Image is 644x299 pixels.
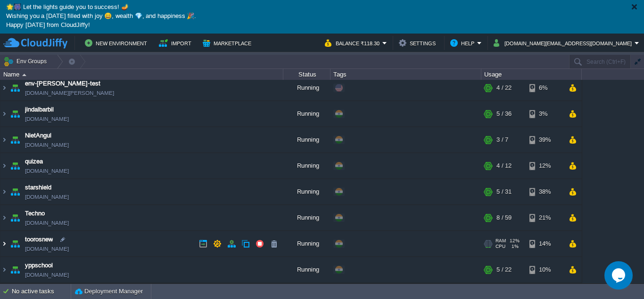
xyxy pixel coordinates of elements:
a: yppschool [25,261,53,270]
a: [DOMAIN_NAME] [25,114,69,124]
p: 🌟🎆 Let the lights guide you to success! 🪔 [6,3,638,12]
img: AMDAwAAAACH5BAEAAAAALAAAAAABAAEAAAICRAEAOw== [0,153,8,179]
div: Running [283,205,330,231]
img: AMDAwAAAACH5BAEAAAAALAAAAAABAAEAAAICRAEAOw== [0,101,8,127]
p: Happy [DATE] from CloudJiffy! [6,21,638,30]
div: Running [283,179,330,205]
div: Running [283,101,330,127]
a: [DOMAIN_NAME][PERSON_NAME] [25,88,114,98]
a: [DOMAIN_NAME] [25,244,69,254]
img: AMDAwAAAACH5BAEAAAAALAAAAAABAAEAAAICRAEAOw== [22,74,26,76]
button: Settings [399,37,438,49]
a: [DOMAIN_NAME] [25,192,69,202]
div: 5 / 22 [496,257,512,282]
img: AMDAwAAAACH5BAEAAAAALAAAAAABAAEAAAICRAEAOw== [0,257,8,282]
iframe: chat widget [604,261,635,290]
div: 38% [529,179,560,205]
div: 14% [529,231,560,256]
div: 3% [529,101,560,127]
div: 8 / 59 [496,205,512,231]
button: Deployment Manager [75,287,143,296]
div: Running [283,153,330,179]
div: Usage [482,69,581,80]
span: 12% [510,238,520,244]
img: AMDAwAAAACH5BAEAAAAALAAAAAABAAEAAAICRAEAOw== [0,205,8,231]
img: AMDAwAAAACH5BAEAAAAALAAAAAABAAEAAAICRAEAOw== [8,179,22,205]
div: 12% [529,153,560,179]
a: [DOMAIN_NAME] [25,166,69,176]
div: 5 / 36 [496,101,512,127]
div: Running [283,257,330,282]
p: Wishing you a [DATE] filled with joy 😄, wealth 💎, and happiness 🎉. [6,12,638,21]
button: [DOMAIN_NAME][EMAIL_ADDRESS][DOMAIN_NAME] [494,37,635,49]
img: AMDAwAAAACH5BAEAAAAALAAAAAABAAEAAAICRAEAOw== [8,127,22,153]
div: Running [283,75,330,101]
img: AMDAwAAAACH5BAEAAAAALAAAAAABAAEAAAICRAEAOw== [8,257,22,282]
div: 6% [529,75,560,101]
div: 21% [529,205,560,231]
button: Help [450,37,477,49]
a: quizea [25,157,43,166]
div: Name [1,69,283,80]
img: AMDAwAAAACH5BAEAAAAALAAAAAABAAEAAAICRAEAOw== [0,75,8,101]
div: Tags [331,69,481,80]
button: Balance ₹118.30 [325,37,382,49]
span: CPU [495,244,505,249]
div: 10% [529,257,560,282]
a: jindalbarbil [25,105,54,114]
img: AMDAwAAAACH5BAEAAAAALAAAAAABAAEAAAICRAEAOw== [8,205,22,231]
img: AMDAwAAAACH5BAEAAAAALAAAAAABAAEAAAICRAEAOw== [0,127,8,153]
img: AMDAwAAAACH5BAEAAAAALAAAAAABAAEAAAICRAEAOw== [0,231,8,256]
span: 1% [509,244,519,249]
img: AMDAwAAAACH5BAEAAAAALAAAAAABAAEAAAICRAEAOw== [8,231,22,256]
div: No active tasks [12,284,71,299]
div: 5 / 31 [496,179,512,205]
a: starshield [25,183,51,192]
button: New Environment [85,37,150,49]
div: Running [283,127,330,153]
button: Import [159,37,194,49]
div: 39% [529,127,560,153]
div: 4 / 12 [496,153,512,179]
button: Marketplace [203,37,254,49]
img: AMDAwAAAACH5BAEAAAAALAAAAAABAAEAAAICRAEAOw== [8,101,22,127]
div: 3 / 7 [496,127,508,153]
div: Running [283,231,330,256]
a: [DOMAIN_NAME] [25,140,69,150]
a: Techno [25,209,45,218]
img: AMDAwAAAACH5BAEAAAAALAAAAAABAAEAAAICRAEAOw== [8,75,22,101]
a: NietAngul [25,131,51,140]
button: Env Groups [3,55,50,68]
span: RAM [495,238,506,244]
a: toorosnew [25,235,53,244]
div: 4 / 22 [496,75,512,101]
a: [DOMAIN_NAME] [25,218,69,228]
img: CloudJiffy [3,37,67,49]
img: AMDAwAAAACH5BAEAAAAALAAAAAABAAEAAAICRAEAOw== [8,153,22,179]
a: [DOMAIN_NAME] [25,270,69,280]
div: Status [284,69,330,80]
img: AMDAwAAAACH5BAEAAAAALAAAAAABAAEAAAICRAEAOw== [0,179,8,205]
a: env-[PERSON_NAME]-test [25,79,100,88]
